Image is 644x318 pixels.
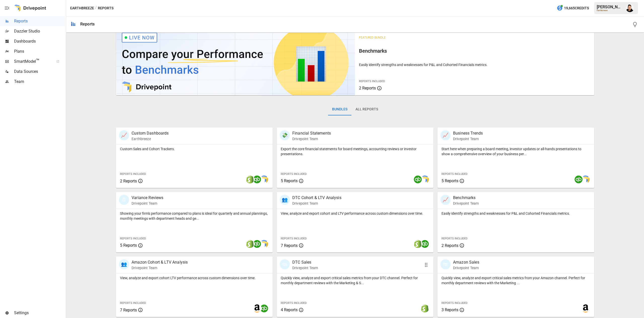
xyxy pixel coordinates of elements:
[80,22,95,26] div: Reports
[453,130,483,136] p: Business Trends
[14,58,51,65] span: SmartModel
[132,265,188,270] p: Drivepoint Team
[132,136,169,141] p: Earthbreeze
[120,275,269,280] p: View, analyze and export cohort LTV performance across custom dimensions over time.
[132,130,169,136] p: Custom Dashboards
[441,243,458,248] span: 2 Reports
[120,301,146,305] span: Reports Included
[260,175,268,183] img: smart model
[582,175,590,183] img: smart model
[441,237,467,240] span: Reports Included
[260,240,268,248] img: smart model
[626,4,634,12] img: Francisco Sanchez
[253,304,261,312] img: amazon
[281,275,429,285] p: Quickly view, analyze and export critical sales metrics from your DTC channel. Perfect for monthl...
[292,259,318,265] p: DTC Sales
[120,146,269,151] p: Custom Sales and Cohort Trackers.
[359,36,386,39] span: Featured Bundle
[441,211,590,216] p: Easily identify strengths and weaknesses for P&L and Cohorted Financials metrics.
[441,275,590,285] p: Quickly view, analyze and export critical sales metrics from your Amazon channel. Perfect for mon...
[597,5,623,9] div: [PERSON_NAME]
[359,86,376,90] span: 2 Reports
[95,5,97,11] div: /
[281,243,298,248] span: 7 Reports
[441,307,458,312] span: 3 Reports
[453,136,483,141] p: Drivepoint Team
[440,195,451,205] div: 📈
[597,9,623,12] div: Earthbreeze
[120,179,137,183] span: 2 Reports
[292,195,341,201] p: DTC Cohort & LTV Analysis
[253,175,261,183] img: quickbooks
[14,18,65,24] span: Reports
[281,237,307,240] span: Reports Included
[70,5,94,11] button: Earthbreeze
[292,136,331,141] p: Drivepoint Team
[421,240,429,248] img: quickbooks
[119,195,129,205] div: 🗓
[120,237,146,240] span: Reports Included
[14,28,65,34] span: Dazzler Studio
[132,259,188,265] p: Amazon Cohort & LTV Analysis
[14,310,65,316] span: Settings
[582,304,590,312] img: amazon
[281,301,307,305] span: Reports Included
[119,259,129,269] div: 👥
[440,259,451,269] div: 🛍
[281,307,298,312] span: 4 Reports
[441,301,467,305] span: Reports Included
[120,211,269,221] p: Showing your firm's performance compared to plans is ideal for quarterly and annual plannings, mo...
[555,4,591,13] button: 19,665Credits
[260,304,268,312] img: quickbooks
[14,48,65,54] span: Plans
[359,47,590,55] h6: Benchmarks
[120,308,137,312] span: 7 Reports
[120,243,137,248] span: 5 Reports
[281,172,307,176] span: Reports Included
[351,103,382,115] button: All Reports
[453,201,479,206] p: Drivepoint Team
[292,130,331,136] p: Financial Statements
[453,195,479,201] p: Benchmarks
[280,195,290,205] div: 👥
[623,1,637,15] button: Francisco Sanchez
[575,175,583,183] img: quickbooks
[441,178,458,183] span: 5 Reports
[414,175,422,183] img: quickbooks
[253,240,261,248] img: quickbooks
[14,69,65,75] span: Data Sources
[441,146,590,156] p: Start here when preparing a board meeting, investor updates or all-hands presentations to show a ...
[453,265,479,270] p: Drivepoint Team
[120,172,146,176] span: Reports Included
[359,62,590,67] p: Easily identify strengths and weaknesses for P&L and Cohorted Financials metrics.
[453,259,479,265] p: Amazon Sales
[14,79,65,85] span: Team
[421,304,429,312] img: shopify
[292,265,318,270] p: Drivepoint Team
[441,172,467,176] span: Reports Included
[116,30,355,95] img: video thumbnail
[414,240,422,248] img: shopify
[14,38,65,44] span: Dashboards
[132,201,163,206] p: Drivepoint Team
[328,103,351,115] button: Bundles
[119,130,129,140] div: 📈
[246,175,254,183] img: shopify
[564,5,589,11] span: 19,665 Credits
[36,58,39,64] span: ™
[421,175,429,183] img: smart model
[132,195,163,201] p: Variance Reviews
[281,146,429,156] p: Export the core financial statements for board meetings, accounting reviews or investor presentat...
[292,201,341,206] p: Drivepoint Team
[280,130,290,140] div: 💸
[440,130,451,140] div: 📈
[246,240,254,248] img: shopify
[280,259,290,269] div: 🛍
[281,178,298,183] span: 5 Reports
[359,80,385,83] span: Reports Included
[281,211,429,216] p: View, analyze and export cohort and LTV performance across custom dimensions over time.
